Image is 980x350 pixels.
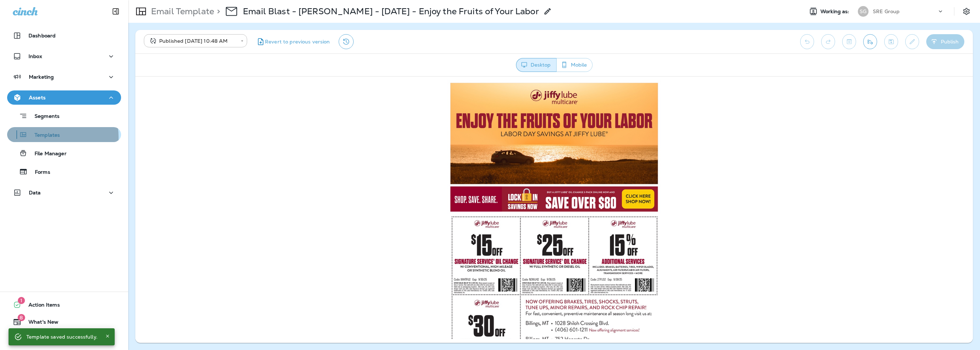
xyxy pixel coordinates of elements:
img: OSG-16926-SRE-Nevada-September-Eblast_01.jpg [312,3,526,108]
p: Dashboard [28,33,56,38]
p: Marketing [29,74,54,80]
p: Data [29,190,41,195]
button: Close [103,332,112,340]
button: Desktop [516,58,557,72]
button: Segments [7,108,121,124]
span: Working as: [820,9,851,15]
button: Support [7,332,121,346]
p: Forms [28,169,50,176]
button: Templates [7,127,121,142]
p: Templates [27,132,60,139]
p: Segments [27,113,59,120]
button: Settings [960,5,973,18]
button: 1Action Items [7,298,121,312]
p: Inbox [28,53,42,59]
button: Send test email [863,34,877,49]
button: File Manager [7,146,121,161]
button: Collapse Sidebar [106,4,126,19]
button: Assets [7,90,121,105]
p: File Manager [27,151,67,157]
p: > [214,6,220,17]
p: Email Blast - [PERSON_NAME] - [DATE] - Enjoy the Fruits of Your Labor [243,6,539,17]
button: Marketing [7,70,121,84]
button: Mobile [556,58,593,72]
span: What's New [21,319,58,328]
button: Dashboard [7,28,121,43]
div: Published [DATE] 10:48 AM [149,37,236,45]
p: SRE Group [873,9,900,14]
span: Revert to previous version [265,38,330,45]
button: Revert to previous version [253,34,333,49]
span: Action Items [21,302,60,310]
button: Inbox [7,49,121,63]
div: Template saved successfully. [26,330,98,343]
div: Email Blast - Billings - 8-28-25 - Enjoy the Fruits of Your Labor [243,6,539,17]
p: Assets [29,95,46,100]
span: 8 [17,314,25,321]
button: Data [7,186,121,200]
img: OSG-16788-Billings-July-Eblast_02.jpg [312,108,526,137]
button: View Changelog [339,34,354,49]
p: Email Template [148,6,214,17]
button: Forms [7,164,121,179]
span: 1 [18,297,25,304]
button: 8What's New [7,315,121,329]
div: SG [858,6,869,17]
